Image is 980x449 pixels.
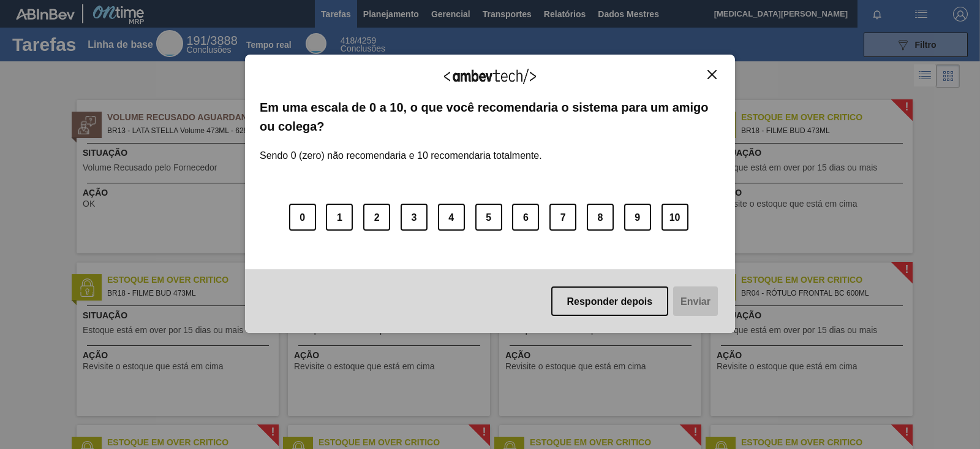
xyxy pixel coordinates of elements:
[260,150,542,161] font: Sendo 0 (zero) não recomendaria e 10 recomendaria totalmente.
[412,212,417,222] font: 3
[374,212,380,222] font: 2
[661,204,688,231] button: 10
[512,204,539,231] button: 6
[669,212,680,222] font: 10
[624,204,651,231] button: 9
[401,204,428,231] button: 3
[486,212,491,222] font: 5
[326,204,353,231] button: 1
[567,296,653,306] font: Responder depois
[363,204,390,231] button: 2
[707,70,717,79] img: Fechar
[523,212,529,222] font: 6
[438,204,465,231] button: 4
[475,204,502,231] button: 5
[337,212,342,222] font: 1
[587,204,614,231] button: 8
[560,212,566,222] font: 7
[551,286,669,316] button: Responder depois
[289,204,316,231] button: 0
[704,69,720,80] button: Fechar
[300,212,305,222] font: 0
[448,212,454,222] font: 4
[635,212,640,222] font: 9
[598,212,603,222] font: 8
[444,69,536,84] img: Logotipo Ambevtech
[549,204,576,231] button: 7
[260,101,709,132] font: Em uma escala de 0 a 10, o que você recomendaria o sistema para um amigo ou colega?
